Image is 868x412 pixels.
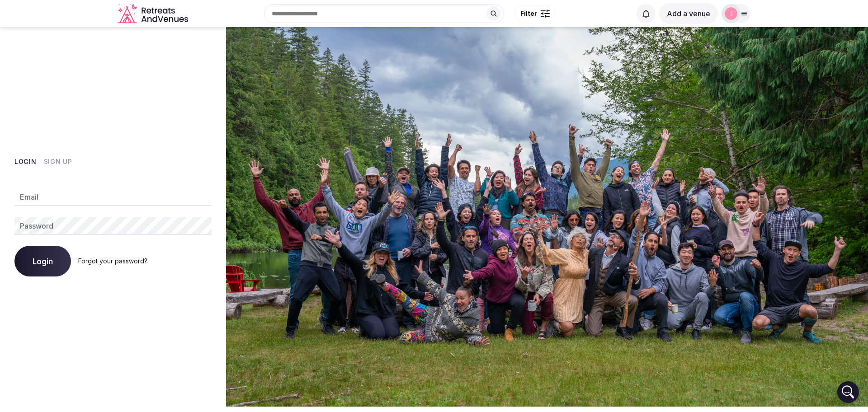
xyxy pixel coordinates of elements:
span: Login [33,257,53,266]
a: Visit the homepage [118,4,190,24]
span: Filter [520,9,537,18]
img: jen-7867 [725,7,737,20]
button: Sign Up [44,157,72,166]
a: Add a venue [659,9,718,18]
button: Login [14,157,37,166]
button: Filter [514,5,556,22]
svg: Retreats and Venues company logo [118,4,190,24]
div: Open Intercom Messenger [837,381,859,403]
button: Add a venue [659,3,718,24]
a: Forgot your password? [78,257,147,265]
img: My Account Background [226,27,868,407]
button: Login [14,246,71,276]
